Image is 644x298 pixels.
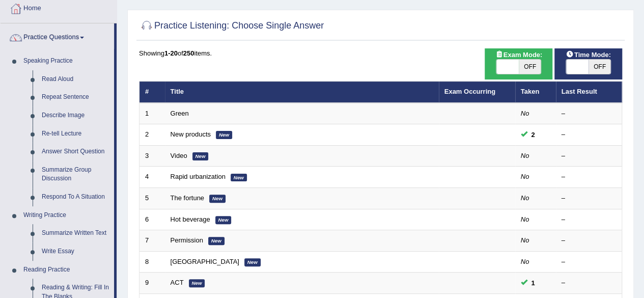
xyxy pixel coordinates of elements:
div: – [562,151,617,161]
em: No [521,215,529,223]
div: – [562,172,617,182]
em: New [192,152,209,160]
div: – [562,109,617,119]
a: Video [171,152,187,159]
div: Showing of items. [139,48,622,58]
a: Exam Occurring [444,88,495,95]
span: OFF [589,60,611,74]
em: New [244,258,261,266]
div: Show exams occurring in exams [485,48,552,79]
a: Reading Practice [19,261,114,279]
td: 4 [139,167,165,188]
a: Summarize Group Discussion [37,161,114,188]
em: No [521,152,529,159]
td: 2 [139,124,165,146]
a: Respond To A Situation [37,188,114,206]
div: – [562,215,617,225]
em: New [215,216,232,224]
a: Read Aloud [37,70,114,89]
td: 6 [139,209,165,230]
a: Hot beverage [171,215,210,223]
td: 8 [139,251,165,273]
a: Summarize Written Text [37,224,114,242]
a: Green [171,110,189,117]
a: Rapid urbanization [171,173,226,180]
div: – [562,130,617,140]
th: Last Result [556,82,622,103]
td: 7 [139,230,165,252]
em: New [208,237,225,245]
td: 5 [139,188,165,209]
th: Title [165,82,439,103]
td: 3 [139,145,165,167]
a: Writing Practice [19,206,114,225]
a: Describe Image [37,106,114,125]
em: New [216,131,232,139]
span: OFF [519,60,541,74]
div: – [562,278,617,288]
div: – [562,236,617,246]
em: No [521,110,529,117]
a: Practice Questions [1,23,114,49]
a: Repeat Sentence [37,88,114,106]
th: Taken [515,82,556,103]
a: Speaking Practice [19,52,114,70]
h2: Practice Listening: Choose Single Answer [139,18,324,34]
em: New [189,279,205,287]
a: Permission [171,236,203,244]
b: 250 [183,49,194,57]
a: Write Essay [37,242,114,261]
em: No [521,194,529,202]
div: – [562,257,617,267]
th: # [139,82,165,103]
span: You can still take this question [527,129,539,140]
a: Re-tell Lecture [37,125,114,143]
a: Answer Short Question [37,143,114,161]
a: New products [171,130,211,138]
a: [GEOGRAPHIC_DATA] [171,258,239,265]
td: 1 [139,103,165,124]
b: 1-20 [164,49,178,57]
a: ACT [171,279,184,286]
span: Time Mode: [562,49,615,60]
a: The fortune [171,194,205,202]
div: – [562,194,617,203]
span: You can still take this question [527,278,539,288]
em: No [521,258,529,265]
td: 9 [139,273,165,294]
em: New [231,174,247,182]
span: Exam Mode: [491,49,546,60]
em: New [209,195,226,203]
em: No [521,236,529,244]
em: No [521,173,529,180]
